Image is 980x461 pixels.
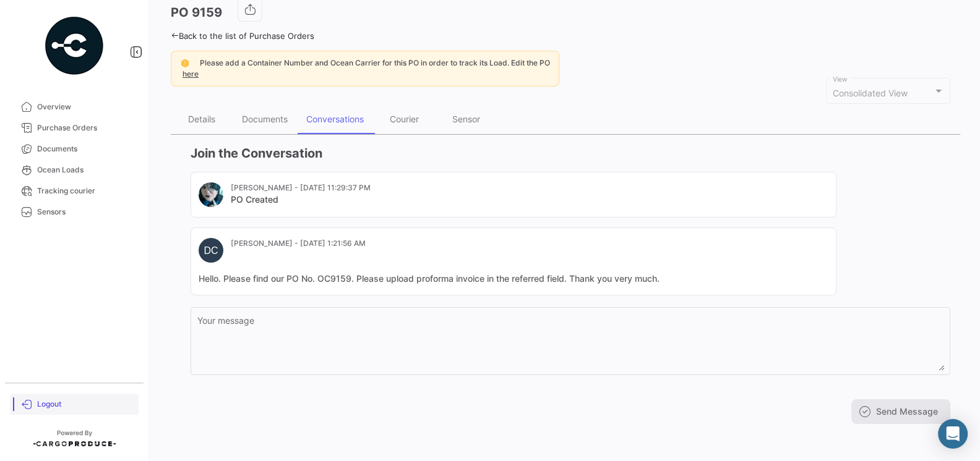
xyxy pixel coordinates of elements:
[199,273,828,285] mat-card-content: Hello. Please find our PO No. OC9159. Please upload proforma invoice in the referred field. Thank...
[10,159,139,180] a: Ocean Loads
[231,193,371,206] mat-card-title: PO Created
[180,69,201,78] a: here
[390,114,419,124] div: Courier
[37,185,134,197] span: Tracking courier
[10,117,139,138] a: Purchase Orders
[171,31,314,41] a: Back to the list of Purchase Orders
[43,15,105,77] img: powered-by.png
[37,101,134,112] span: Overview
[10,201,139,222] a: Sensors
[37,399,134,410] span: Logout
[37,206,134,218] span: Sensors
[231,238,366,249] mat-card-subtitle: [PERSON_NAME] - [DATE] 1:21:56 AM
[833,88,908,98] span: Consolidated View
[199,182,223,207] img: IMG_20220614_122528.jpg
[10,96,139,117] a: Overview
[191,145,950,162] h3: Join the Conversation
[37,143,134,154] span: Documents
[452,114,480,124] div: Sensor
[10,138,139,159] a: Documents
[938,419,968,449] div: Abrir Intercom Messenger
[37,122,134,133] span: Purchase Orders
[37,164,134,176] span: Ocean Loads
[242,114,288,124] div: Documents
[200,58,550,67] span: Please add a Container Number and Ocean Carrier for this PO in order to track its Load. Edit the PO
[306,114,364,124] div: Conversations
[171,4,222,21] h3: PO 9159
[199,238,223,263] div: DC
[188,114,215,124] div: Details
[231,182,371,193] mat-card-subtitle: [PERSON_NAME] - [DATE] 11:29:37 PM
[10,180,139,201] a: Tracking courier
